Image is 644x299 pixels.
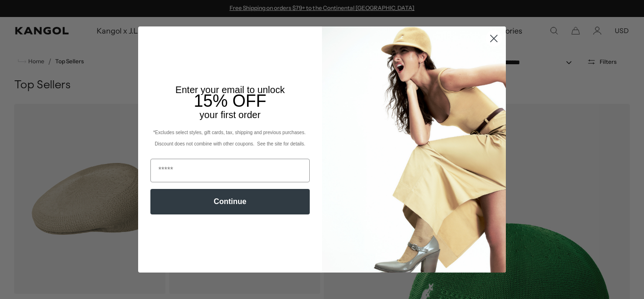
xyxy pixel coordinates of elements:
[194,91,266,111] span: 15% OFF
[150,159,310,182] input: Email
[322,26,506,272] img: 93be19ad-e773-4382-80b9-c9d740c9197f.jpeg
[150,189,310,214] button: Continue
[153,130,307,146] span: *Excludes select styles, gift cards, tax, shipping and previous purchases. Discount does not comb...
[175,85,285,95] span: Enter your email to unlock
[199,110,260,120] span: your first order
[486,30,502,47] button: Close dialog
